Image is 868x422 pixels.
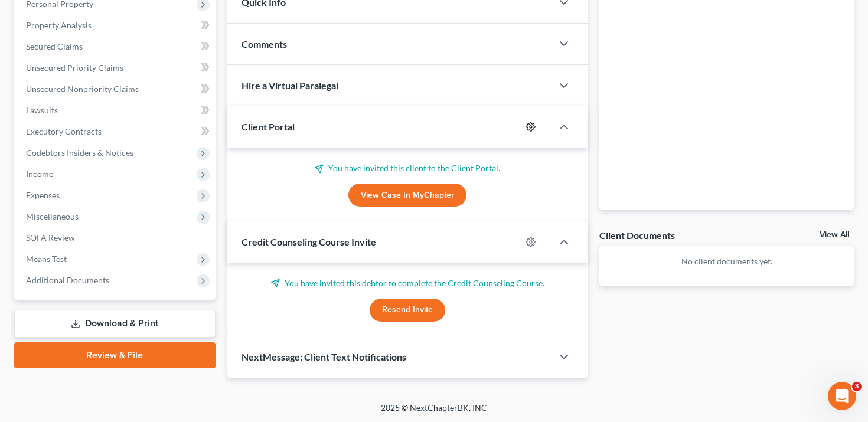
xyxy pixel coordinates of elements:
[17,100,216,121] a: Lawsuits
[348,184,466,207] a: View Case in MyChapter
[17,36,216,57] a: Secured Claims
[17,15,216,36] a: Property Analysis
[242,121,295,132] span: Client Portal
[26,169,53,179] span: Income
[242,277,574,289] p: You have invited this debtor to complete the Credit Counseling Course.
[242,162,574,174] p: You have invited this client to the Client Portal.
[26,20,92,30] span: Property Analysis
[17,227,216,248] a: SOFA Review
[26,233,75,243] span: SOFA Review
[26,63,123,73] span: Unsecured Priority Claims
[370,299,445,322] button: Resend Invite
[26,254,67,264] span: Means Test
[26,148,133,158] span: Codebtors Insiders & Notices
[26,126,102,136] span: Executory Contracts
[26,211,79,221] span: Miscellaneous
[828,382,856,410] iframe: Intercom live chat
[242,80,338,91] span: Hire a Virtual Paralegal
[599,229,675,241] div: Client Documents
[17,121,216,142] a: Executory Contracts
[242,38,287,50] span: Comments
[14,342,216,368] a: Review & File
[242,351,406,362] span: NextMessage: Client Text Notifications
[852,382,862,391] span: 3
[17,78,216,100] a: Unsecured Nonpriority Claims
[14,310,216,338] a: Download & Print
[26,105,58,115] span: Lawsuits
[17,57,216,78] a: Unsecured Priority Claims
[26,41,83,51] span: Secured Claims
[242,236,376,247] span: Credit Counseling Course Invite
[26,84,139,94] span: Unsecured Nonpriority Claims
[820,231,849,239] a: View All
[609,256,844,267] p: No client documents yet.
[26,275,109,285] span: Additional Documents
[26,190,60,200] span: Expenses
